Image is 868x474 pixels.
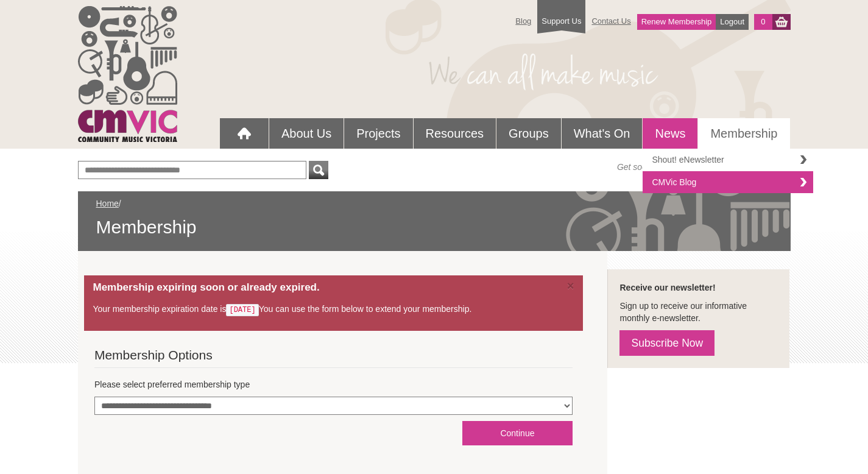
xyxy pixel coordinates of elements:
[562,118,643,149] a: What's On
[226,304,258,316] code: [DATE]
[619,300,777,324] p: Sign up to receive our informative monthly e-newsletter.
[96,216,772,239] span: Membership
[637,14,716,30] a: Renew Membership
[619,283,715,292] strong: Receive our newsletter!
[617,161,686,173] span: Get social with us!
[643,118,697,149] a: News
[496,118,561,149] a: Groups
[96,197,772,239] div: /
[93,303,562,316] p: Your membership expiration date is You can use the form below to extend your membership.
[462,421,573,445] button: Continue
[93,281,562,294] h4: Membership expiring soon or already expired.
[78,6,177,142] img: cmvic_logo.png
[716,14,749,30] a: Logout
[414,118,496,149] a: Resources
[698,118,789,149] a: Membership
[619,330,715,356] a: Subscribe Now
[754,14,772,30] a: 0
[94,378,573,391] label: Please select preferred membership type
[96,199,119,208] a: Home
[643,171,813,193] a: CMVic Blog
[585,10,637,32] a: Contact Us
[94,343,573,368] legend: Membership Options
[509,10,537,32] a: Blog
[344,118,412,149] a: Projects
[643,149,813,171] a: Shout! eNewsletter
[567,280,574,292] a: ×
[269,118,344,149] a: About Us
